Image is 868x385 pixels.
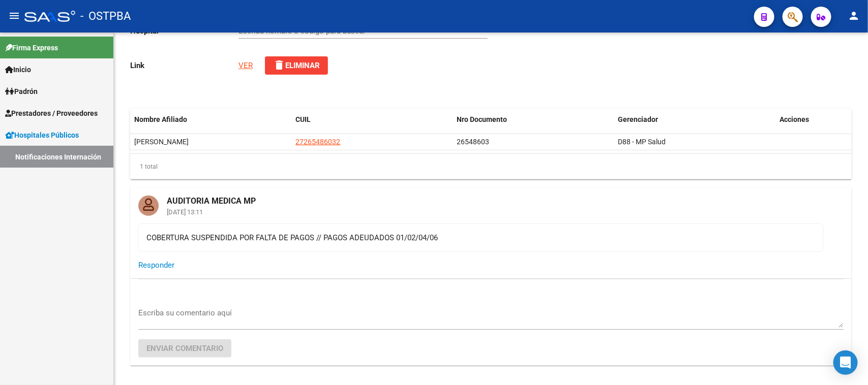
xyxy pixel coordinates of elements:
[138,256,174,274] button: Responder
[8,10,20,22] mat-icon: menu
[238,61,253,70] a: VER
[80,5,131,27] span: - OSTPBA
[273,59,285,71] mat-icon: delete
[130,60,238,71] p: Link
[833,350,858,375] div: Open Intercom Messenger
[273,61,320,70] span: Eliminar
[618,138,666,146] span: D88 - MP Salud
[780,115,809,123] span: Acciones
[5,64,31,75] span: Inicio
[134,115,187,123] span: Nombre Afiliado
[159,209,264,215] mat-card-subtitle: [DATE] 13:11
[848,10,860,22] mat-icon: person
[457,115,507,123] span: Nro Documento
[614,109,775,131] datatable-header-cell: Gerenciador
[134,138,189,146] span: PALAVECINO DOMIGA OFELIA
[5,108,98,119] span: Prestadores / Proveedores
[618,115,659,123] span: Gerenciador
[5,86,38,97] span: Padrón
[295,115,311,123] span: CUIL
[5,42,58,53] span: Firma Express
[130,109,291,131] datatable-header-cell: Nombre Afiliado
[159,187,264,207] mat-card-title: AUDITORIA MEDICA MP
[295,138,340,146] span: 27265486032
[775,109,852,131] datatable-header-cell: Acciones
[146,232,815,243] div: COBERTURA SUSPENDIDA POR FALTA DE PAGOS // PAGOS ADEUDADOS 01/02/04/06
[130,154,852,179] div: 1 total
[138,261,174,270] span: Responder
[291,109,453,131] datatable-header-cell: CUIL
[5,130,79,141] span: Hospitales Públicos
[265,56,328,75] button: Eliminar
[146,344,223,353] span: Enviar comentario
[453,109,614,131] datatable-header-cell: Nro Documento
[457,138,490,146] span: 26548603
[138,339,231,358] button: Enviar comentario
